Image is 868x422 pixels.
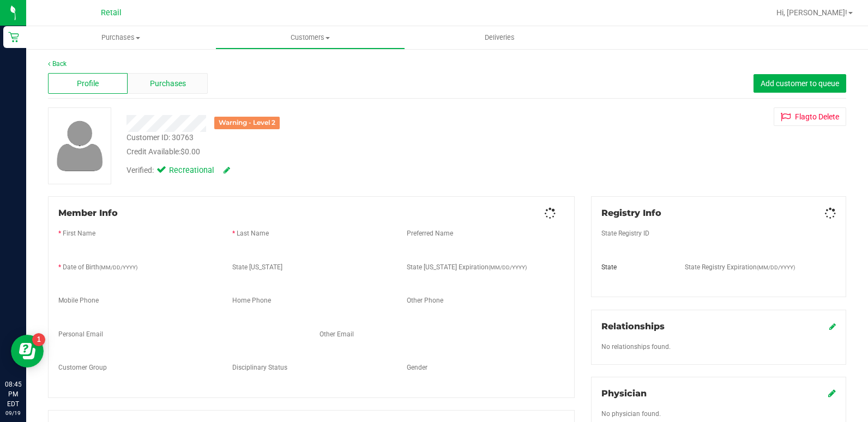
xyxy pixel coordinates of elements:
[48,60,67,68] a: Back
[407,262,527,272] label: State [US_STATE] Expiration
[601,208,661,218] span: Registry Info
[407,296,443,305] label: Other Phone
[320,329,354,339] label: Other Email
[757,264,795,270] span: (MM/DD/YYYY)
[407,363,427,372] label: Gender
[51,118,108,174] img: user-icon.png
[77,78,99,89] span: Profile
[214,117,280,129] div: Warning - Level 2
[58,296,99,305] label: Mobile Phone
[216,33,404,43] span: Customers
[407,228,453,238] label: Preferred Name
[150,78,186,89] span: Purchases
[58,208,118,218] span: Member Info
[58,363,107,372] label: Customer Group
[215,26,405,49] a: Customers
[232,296,271,305] label: Home Phone
[774,107,846,126] button: Flagto Delete
[593,262,677,272] div: State
[26,33,215,43] span: Purchases
[232,363,287,372] label: Disciplinary Status
[8,32,19,43] inline-svg: Retail
[601,388,647,399] span: Physician
[754,74,846,93] button: Add customer to queue
[601,321,665,331] span: Relationships
[169,165,213,177] span: Recreational
[405,26,594,49] a: Deliveries
[58,329,103,339] label: Personal Email
[11,335,44,367] iframe: Resource center
[601,342,671,352] label: No relationships found.
[126,146,517,158] div: Credit Available:
[126,132,194,143] div: Customer ID: 30763
[180,147,200,156] span: $0.00
[776,8,847,17] span: Hi, [PERSON_NAME]!
[232,262,282,272] label: State [US_STATE]
[601,228,649,238] label: State Registry ID
[126,165,230,177] div: Verified:
[237,228,269,238] label: Last Name
[489,264,527,270] span: (MM/DD/YYYY)
[5,379,21,409] p: 08:45 PM EDT
[5,409,21,417] p: 09/19
[32,333,45,346] iframe: Resource center unread badge
[63,228,95,238] label: First Name
[761,79,839,88] span: Add customer to queue
[470,33,529,43] span: Deliveries
[101,8,122,17] span: Retail
[685,262,795,272] label: State Registry Expiration
[26,26,215,49] a: Purchases
[601,410,661,418] span: No physician found.
[63,262,137,272] label: Date of Birth
[99,264,137,270] span: (MM/DD/YYYY)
